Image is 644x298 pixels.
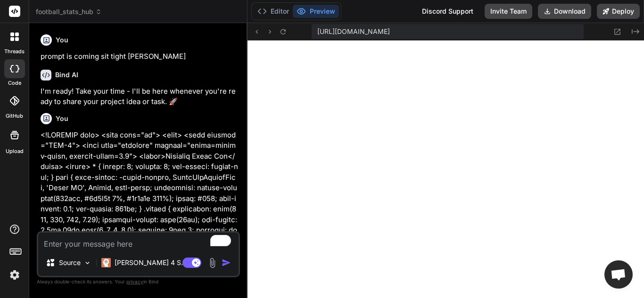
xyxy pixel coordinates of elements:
[101,258,111,267] img: Claude 4 Sonnet
[485,4,532,19] button: Invite Team
[38,233,239,250] textarea: To enrich screen reader interactions, please activate Accessibility in Grammarly extension settings
[59,258,81,267] p: Source
[83,259,91,267] img: Pick Models
[6,112,23,120] label: GitHub
[4,48,25,56] label: threads
[37,277,240,286] p: Always double-check its answers. Your in Bind
[604,260,633,289] div: Open chat
[7,267,23,283] img: settings
[56,35,68,45] h6: You
[6,147,24,155] label: Upload
[597,4,640,19] button: Deploy
[317,27,390,36] span: [URL][DOMAIN_NAME]
[293,5,339,18] button: Preview
[55,70,78,80] h6: Bind AI
[36,7,102,16] span: football_stats_hub
[41,51,238,62] p: prompt is coming sit tight [PERSON_NAME]
[8,79,21,87] label: code
[538,4,591,19] button: Download
[115,258,185,267] p: [PERSON_NAME] 4 S..
[248,40,644,298] iframe: Preview
[254,5,293,18] button: Editor
[207,258,218,268] img: attachment
[56,114,68,123] h6: You
[126,279,143,284] span: privacy
[41,86,238,107] p: I'm ready! Take your time - I'll be here whenever you're ready to share your project idea or task. 🚀
[222,258,231,267] img: icon
[416,4,479,19] div: Discord Support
